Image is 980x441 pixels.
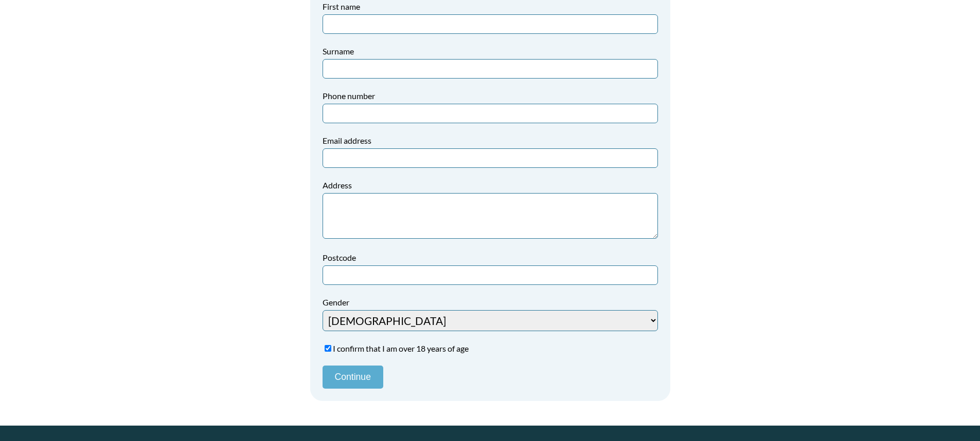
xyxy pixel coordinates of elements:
label: Email address [323,136,658,145]
label: Gender [323,297,658,307]
label: Postcode [323,253,658,262]
label: Address [323,180,658,190]
label: Surname [323,46,658,56]
button: Continue [323,366,383,389]
input: I confirm that I am over 18 years of age [325,345,331,352]
label: First name [323,2,658,11]
label: I confirm that I am over 18 years of age [323,343,658,353]
label: Phone number [323,91,658,101]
